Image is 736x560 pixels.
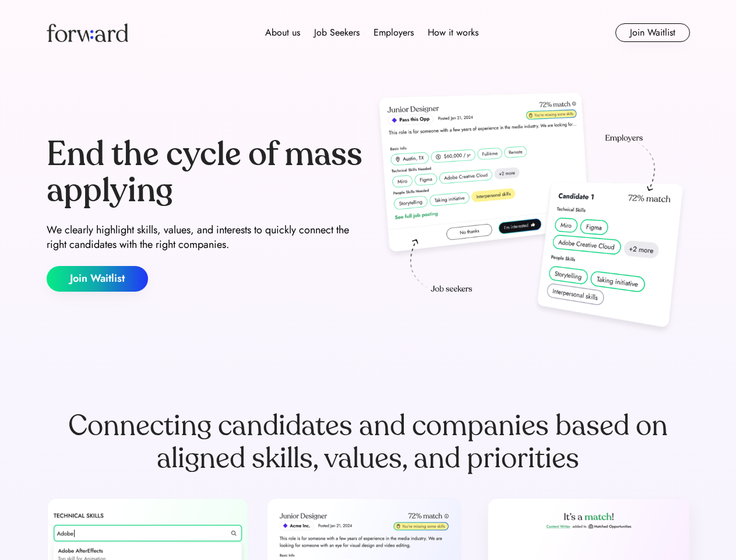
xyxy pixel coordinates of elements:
img: hero-image.png [373,89,690,339]
div: Connecting candidates and companies based on aligned skills, values, and priorities [47,409,690,475]
button: Join Waitlist [615,23,690,42]
div: End the cycle of mass applying [47,136,364,208]
div: About us [265,26,300,40]
button: Join Waitlist [47,266,148,292]
div: We clearly highlight skills, values, and interests to quickly connect the right candidates with t... [47,223,364,252]
div: Employers [374,26,414,40]
div: Job Seekers [314,26,360,40]
img: Forward logo [47,23,128,42]
div: How it works [428,26,478,40]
